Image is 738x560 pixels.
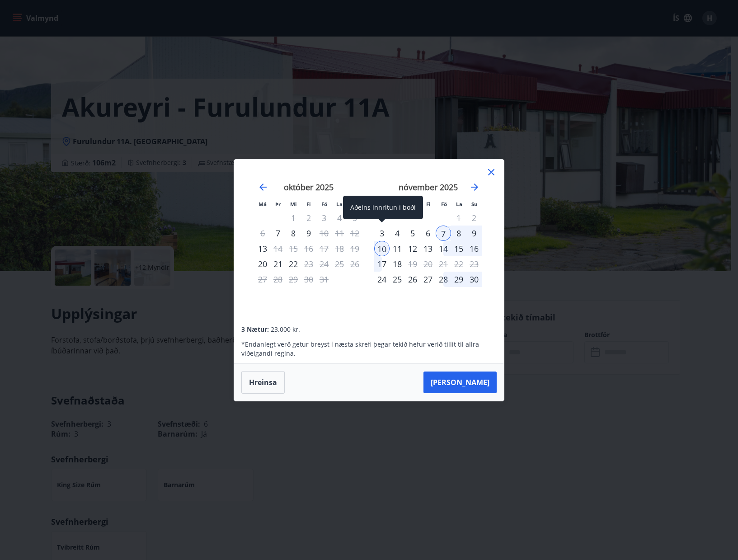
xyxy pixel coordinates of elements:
[436,272,451,287] div: 28
[316,226,332,241] div: Aðeins útritun í boði
[347,241,362,256] td: Not available. sunnudagur, 19. október 2025
[284,182,334,193] strong: október 2025
[451,241,466,256] div: 15
[420,226,436,241] div: 6
[374,241,390,256] div: 10
[270,226,286,241] td: Choose þriðjudagur, 7. október 2025 as your check-out date. It’s available.
[390,241,405,256] td: Choose þriðjudagur, 11. nóvember 2025 as your check-out date. It’s available.
[420,256,436,272] td: Not available. fimmtudagur, 20. nóvember 2025
[466,226,482,241] div: 9
[451,272,466,287] div: 29
[259,201,267,207] small: Má
[255,226,270,241] td: Not available. mánudagur, 6. október 2025
[255,272,270,287] td: Not available. mánudagur, 27. október 2025
[405,256,420,272] td: Choose miðvikudagur, 19. nóvember 2025 as your check-out date. It’s available.
[405,272,420,287] td: Choose miðvikudagur, 26. nóvember 2025 as your check-out date. It’s available.
[441,201,447,207] small: Fö
[436,241,451,256] td: Choose föstudagur, 14. nóvember 2025 as your check-out date. It’s available.
[241,371,285,394] button: Hreinsa
[321,201,327,207] small: Fö
[466,272,482,287] td: Choose sunnudagur, 30. nóvember 2025 as your check-out date. It’s available.
[405,256,420,272] div: Aðeins útritun í boði
[436,272,451,287] td: Choose föstudagur, 28. nóvember 2025 as your check-out date. It’s available.
[286,256,301,272] td: Choose miðvikudagur, 22. október 2025 as your check-out date. It’s available.
[286,241,301,256] td: Not available. miðvikudagur, 15. október 2025
[336,201,343,207] small: La
[405,226,420,241] td: Choose miðvikudagur, 5. nóvember 2025 as your check-out date. It’s available.
[270,226,286,241] div: Aðeins innritun í boði
[420,272,436,287] td: Choose fimmtudagur, 27. nóvember 2025 as your check-out date. It’s available.
[426,201,431,207] small: Fi
[270,241,286,256] td: Choose þriðjudagur, 14. október 2025 as your check-out date. It’s available.
[301,241,316,256] td: Not available. fimmtudagur, 16. október 2025
[466,272,482,287] div: 30
[451,226,466,241] td: Selected. laugardagur, 8. nóvember 2025
[405,272,420,287] div: 26
[405,241,420,256] td: Choose miðvikudagur, 12. nóvember 2025 as your check-out date. It’s available.
[286,226,301,241] td: Choose miðvikudagur, 8. október 2025 as your check-out date. It’s available.
[286,210,301,226] td: Not available. miðvikudagur, 1. október 2025
[466,210,482,226] td: Not available. sunnudagur, 2. nóvember 2025
[374,226,390,241] div: Aðeins innritun í boði
[374,272,390,287] td: Choose mánudagur, 24. nóvember 2025 as your check-out date. It’s available.
[466,256,482,272] td: Not available. sunnudagur, 23. nóvember 2025
[301,226,316,241] div: 9
[451,210,466,226] td: Not available. laugardagur, 1. nóvember 2025
[420,226,436,241] td: Choose fimmtudagur, 6. nóvember 2025 as your check-out date. It’s available.
[390,226,405,241] td: Choose þriðjudagur, 4. nóvember 2025 as your check-out date. It’s available.
[405,241,420,256] div: 12
[466,241,482,256] div: 16
[390,272,405,287] div: 25
[390,241,405,256] div: 11
[390,256,405,272] div: 18
[399,182,458,193] strong: nóvember 2025
[332,210,347,226] td: Not available. laugardagur, 4. október 2025
[374,226,390,241] td: Choose mánudagur, 3. nóvember 2025 as your check-out date. It’s available.
[255,256,270,272] div: Aðeins innritun í boði
[270,272,286,287] td: Not available. þriðjudagur, 28. október 2025
[241,340,496,358] p: * Endanlegt verð getur breyst í næsta skrefi þegar tekið hefur verið tillit til allra viðeigandi ...
[290,201,297,207] small: Mi
[374,256,390,272] div: 17
[255,241,270,256] div: Aðeins innritun í boði
[420,241,436,256] td: Choose fimmtudagur, 13. nóvember 2025 as your check-out date. It’s available.
[436,241,451,256] div: 14
[245,170,493,307] div: Calendar
[456,201,462,207] small: La
[301,226,316,241] td: Choose fimmtudagur, 9. október 2025 as your check-out date. It’s available.
[258,182,268,193] div: Move backward to switch to the previous month.
[436,226,451,241] td: Selected as start date. föstudagur, 7. nóvember 2025
[420,272,436,287] div: 27
[286,226,301,241] div: 8
[466,226,482,241] td: Selected. sunnudagur, 9. nóvember 2025
[275,201,281,207] small: Þr
[270,256,286,272] div: 21
[332,241,347,256] td: Not available. laugardagur, 18. október 2025
[270,256,286,272] td: Choose þriðjudagur, 21. október 2025 as your check-out date. It’s available.
[436,256,451,272] td: Not available. föstudagur, 21. nóvember 2025
[469,182,480,193] div: Move forward to switch to the next month.
[347,226,362,241] td: Not available. sunnudagur, 12. október 2025
[306,201,311,207] small: Fi
[451,241,466,256] td: Choose laugardagur, 15. nóvember 2025 as your check-out date. It’s available.
[301,210,316,226] td: Not available. fimmtudagur, 2. október 2025
[255,256,270,272] td: Choose mánudagur, 20. október 2025 as your check-out date. It’s available.
[301,272,316,287] td: Not available. fimmtudagur, 30. október 2025
[332,226,347,241] td: Not available. laugardagur, 11. október 2025
[241,325,269,334] span: 3 Nætur:
[316,256,332,272] td: Not available. föstudagur, 24. október 2025
[332,256,347,272] td: Not available. laugardagur, 25. október 2025
[316,210,332,226] td: Not available. föstudagur, 3. október 2025
[316,272,332,287] td: Not available. föstudagur, 31. október 2025
[374,256,390,272] td: Choose mánudagur, 17. nóvember 2025 as your check-out date. It’s available.
[271,325,300,334] span: 23.000 kr.
[390,272,405,287] td: Choose þriðjudagur, 25. nóvember 2025 as your check-out date. It’s available.
[471,201,478,207] small: Su
[343,196,423,219] div: Aðeins innritun í boði
[316,226,332,241] td: Choose föstudagur, 10. október 2025 as your check-out date. It’s available.
[405,226,420,241] div: 5
[390,226,405,241] div: 4
[286,272,301,287] td: Not available. miðvikudagur, 29. október 2025
[374,241,390,256] td: Selected as end date. mánudagur, 10. nóvember 2025
[466,241,482,256] td: Choose sunnudagur, 16. nóvember 2025 as your check-out date. It’s available.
